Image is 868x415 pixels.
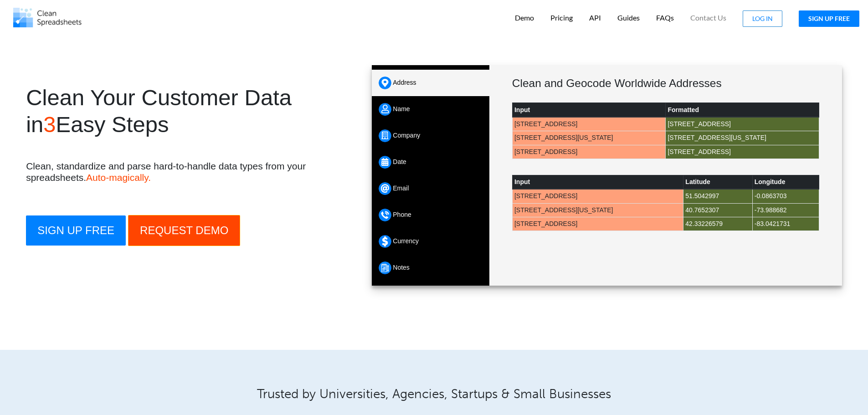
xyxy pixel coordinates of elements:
[515,13,534,23] p: Demo
[13,8,82,27] img: Logo.png
[26,84,358,138] h1: Clean Your Customer Data in Easy Steps
[379,209,391,221] img: Phone.png
[512,203,683,217] td: [STREET_ADDRESS][US_STATE]
[43,112,56,137] span: 3
[666,145,819,159] td: [STREET_ADDRESS]
[752,217,819,231] td: -83.0421731
[666,131,819,145] td: [STREET_ADDRESS][US_STATE]
[656,13,674,23] p: FAQs
[683,203,752,217] td: 40.7652307
[690,14,726,21] span: Contact Us
[752,175,819,189] th: Longitude
[393,158,406,165] span: Date
[393,211,411,218] span: Phone
[393,264,410,271] span: Notes
[512,217,683,231] td: [STREET_ADDRESS]
[393,105,410,113] span: Name
[512,131,666,145] td: [STREET_ADDRESS][US_STATE]
[666,103,819,117] th: Formatted
[379,77,391,89] img: Address.png
[512,77,819,90] h3: Clean and Geocode Worldwide Addresses
[379,103,391,116] img: Name.png
[379,156,391,169] img: Date.png
[393,132,420,139] span: Company
[512,175,683,189] th: Input
[393,184,409,192] span: Email
[617,13,640,23] p: Guides
[379,129,391,142] img: Company.png
[379,182,391,195] img: Email.png
[128,215,240,246] button: REQUEST DEMO
[512,103,666,117] th: Input
[379,235,391,248] img: Currency.png
[683,175,752,189] th: Latitude
[86,172,151,183] span: Auto-magically.
[512,117,666,131] td: [STREET_ADDRESS]
[512,145,666,159] td: [STREET_ADDRESS]
[752,15,773,22] span: LOG IN
[799,10,859,27] button: SIGN UP FREE
[683,217,752,231] td: 42.33226579
[393,79,416,86] span: Address
[26,215,126,246] button: SIGN UP FREE
[512,189,683,203] td: [STREET_ADDRESS]
[379,261,391,274] img: Notes.png
[550,13,573,23] p: Pricing
[589,13,601,23] p: API
[752,203,819,217] td: -73.988682
[26,160,358,183] h4: Clean, standardize and parse hard-to-handle data types from your spreadsheets.
[683,189,752,203] td: 51.5042997
[666,117,819,131] td: [STREET_ADDRESS]
[743,10,782,27] button: LOG IN
[393,237,419,245] span: Currency
[752,189,819,203] td: -0.0863703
